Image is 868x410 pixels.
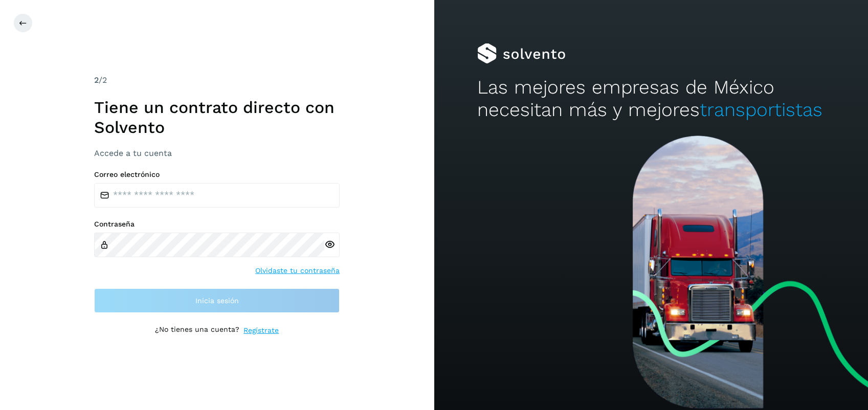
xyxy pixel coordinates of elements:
h1: Tiene un contrato directo con Solvento [94,98,340,137]
label: Contraseña [94,220,340,229]
h2: Las mejores empresas de México necesitan más y mejores [477,76,825,122]
span: Inicia sesión [195,297,239,304]
button: Inicia sesión [94,288,340,313]
a: Regístrate [243,325,279,336]
a: Olvidaste tu contraseña [255,265,340,276]
div: /2 [94,74,340,86]
span: transportistas [700,99,822,121]
span: 2 [94,75,99,85]
h3: Accede a tu cuenta [94,148,340,158]
label: Correo electrónico [94,170,340,179]
p: ¿No tienes una cuenta? [155,325,239,336]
